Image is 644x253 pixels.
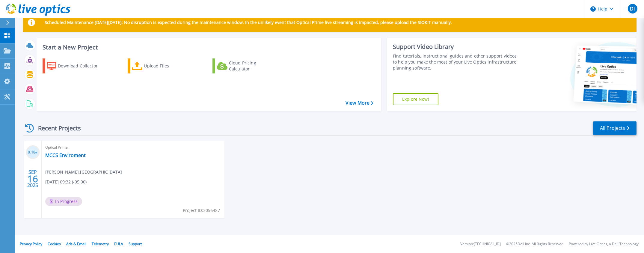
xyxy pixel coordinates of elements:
[23,121,89,135] div: Recent Projects
[346,100,373,106] a: View More
[45,20,452,25] p: Scheduled Maintenance [DATE][DATE]: No disruption is expected during the maintenance window. In t...
[45,179,87,185] span: [DATE] 09:32 (-05:00)
[212,58,279,73] a: Cloud Pricing Calculator
[393,93,438,105] a: Explore Now!
[183,207,220,214] span: Project ID: 3056487
[26,149,40,156] h3: 0.18
[35,151,37,154] span: %
[393,53,521,71] div: Find tutorials, instructional guides and other support videos to help you make the most of your L...
[27,176,38,181] span: 16
[506,242,563,246] li: © 2025 Dell Inc. All Rights Reserved
[45,169,122,175] span: [PERSON_NAME] , [GEOGRAPHIC_DATA]
[393,43,521,51] div: Support Video Library
[128,58,194,73] a: Upload Files
[144,60,192,72] div: Upload Files
[460,242,501,246] li: Version: [TECHNICAL_ID]
[66,241,86,246] a: Ads & Email
[92,241,109,246] a: Telemetry
[43,58,109,73] a: Download Collector
[27,168,38,190] div: SEP 2025
[593,121,637,135] a: All Projects
[129,241,142,246] a: Support
[45,197,82,206] span: In Progress
[48,241,61,246] a: Cookies
[45,144,221,151] span: Optical Prime
[114,241,123,246] a: EULA
[45,152,86,158] a: MCCS Enviroment
[229,60,277,72] div: Cloud Pricing Calculator
[43,44,373,51] h3: Start a New Project
[20,241,42,246] a: Privacy Policy
[58,60,106,72] div: Download Collector
[630,6,635,11] span: DI
[569,242,639,246] li: Powered by Live Optics, a Dell Technology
